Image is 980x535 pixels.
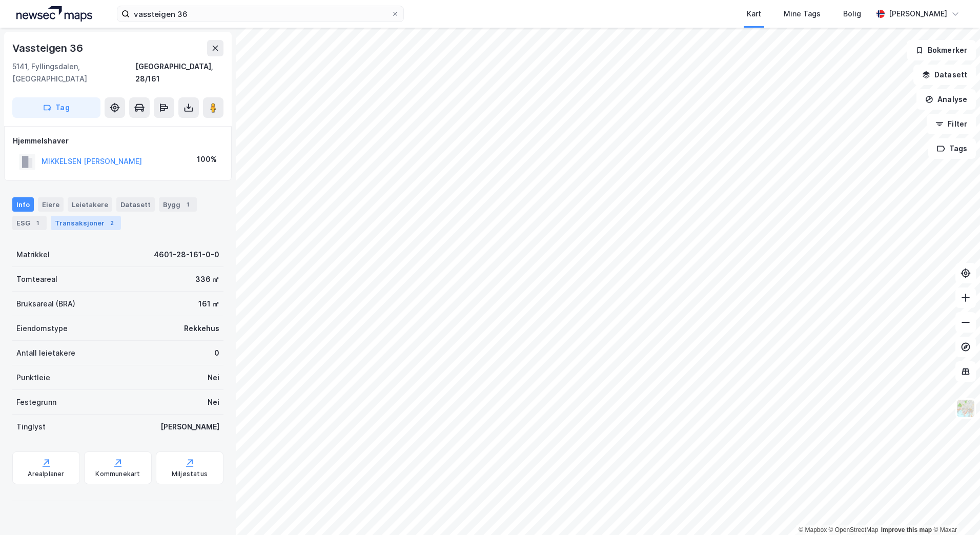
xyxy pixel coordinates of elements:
[907,40,976,60] button: Bokmerker
[928,138,976,159] button: Tags
[784,8,821,20] div: Mine Tags
[929,486,980,535] div: Kontrollprogram for chat
[16,347,75,359] div: Antall leietakere
[16,396,56,408] div: Festegrunn
[208,372,219,384] div: Nei
[12,216,47,230] div: ESG
[12,97,100,118] button: Tag
[843,8,861,20] div: Bolig
[197,153,217,166] div: 100%
[51,216,121,230] div: Transaksjoner
[916,89,976,110] button: Analyse
[16,6,92,22] img: logo.a4113a55bc3d86da70a041830d287a7e.svg
[135,60,223,85] div: [GEOGRAPHIC_DATA], 28/161
[38,197,64,212] div: Eiere
[12,60,135,85] div: 5141, Fyllingsdalen, [GEOGRAPHIC_DATA]
[184,322,219,335] div: Rekkehus
[829,526,879,533] a: OpenStreetMap
[16,298,75,310] div: Bruksareal (BRA)
[956,399,975,418] img: Z
[116,197,155,212] div: Datasett
[881,526,932,533] a: Improve this map
[28,470,64,478] div: Arealplaner
[16,322,68,335] div: Eiendomstype
[172,470,208,478] div: Miljøstatus
[927,114,976,134] button: Filter
[747,8,761,20] div: Kart
[160,421,219,433] div: [PERSON_NAME]
[32,218,43,228] div: 1
[159,197,197,212] div: Bygg
[198,298,219,310] div: 161 ㎡
[16,249,50,261] div: Matrikkel
[13,135,223,147] div: Hjemmelshaver
[95,470,140,478] div: Kommunekart
[182,199,193,210] div: 1
[929,486,980,535] iframe: Chat Widget
[208,396,219,408] div: Nei
[799,526,827,533] a: Mapbox
[12,40,85,56] div: Vassteigen 36
[16,372,50,384] div: Punktleie
[16,421,46,433] div: Tinglyst
[889,8,947,20] div: [PERSON_NAME]
[154,249,219,261] div: 4601-28-161-0-0
[12,197,34,212] div: Info
[16,273,57,285] div: Tomteareal
[195,273,219,285] div: 336 ㎡
[107,218,117,228] div: 2
[214,347,219,359] div: 0
[913,65,976,85] button: Datasett
[68,197,112,212] div: Leietakere
[130,6,391,22] input: Søk på adresse, matrikkel, gårdeiere, leietakere eller personer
